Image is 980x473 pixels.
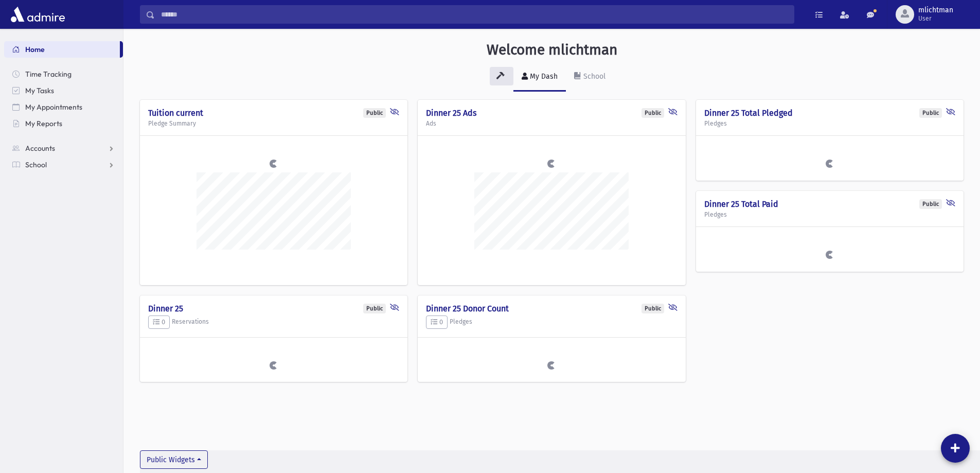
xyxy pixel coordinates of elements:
a: My Appointments [4,99,123,115]
span: School [25,160,47,169]
a: School [4,156,123,173]
h4: Dinner 25 Donor Count [426,304,677,313]
a: Accounts [4,140,123,156]
div: Public [363,304,386,313]
h5: Pledges [426,316,677,329]
span: My Tasks [25,86,54,95]
div: Public [919,108,942,118]
span: 0 [153,318,165,326]
h5: Reservations [148,316,399,329]
a: Time Tracking [4,66,123,82]
h4: Dinner 25 [148,304,399,313]
div: Public [363,108,386,118]
h5: Pledges [704,120,955,127]
h4: Tuition current [148,108,399,118]
div: Public [642,108,664,118]
span: My Reports [25,119,62,128]
a: My Reports [4,115,123,132]
span: My Appointments [25,102,82,112]
h5: Pledges [704,211,955,218]
div: Public [642,304,664,313]
span: User [918,14,953,23]
h5: Pledge Summary [148,120,399,127]
button: 0 [426,316,448,329]
h4: Dinner 25 Ads [426,108,677,118]
span: Accounts [25,144,55,153]
a: School [566,63,614,92]
h4: Dinner 25 Total Pledged [704,108,955,118]
h3: Welcome mlichtman [487,41,617,59]
a: My Tasks [4,82,123,99]
button: 0 [148,316,170,329]
a: My Dash [513,63,566,92]
div: My Dash [528,72,558,81]
span: 0 [431,318,443,326]
button: Public Widgets [140,450,208,469]
a: Home [4,41,120,58]
img: AdmirePro [8,4,67,25]
span: Time Tracking [25,69,72,79]
div: Public [919,199,942,209]
h5: Ads [426,120,677,127]
span: mlichtman [918,6,953,14]
h4: Dinner 25 Total Paid [704,199,955,209]
div: School [581,72,605,81]
input: Search [155,5,794,24]
span: Home [25,45,45,54]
